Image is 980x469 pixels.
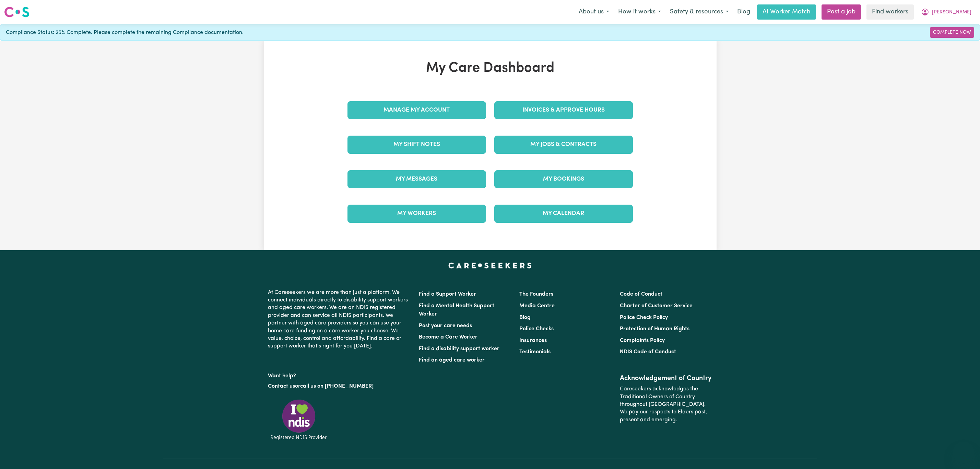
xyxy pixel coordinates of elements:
p: Want help? [268,369,411,380]
a: My Workers [347,205,486,222]
a: Post a job [822,4,861,20]
button: Safety & resources [665,5,733,19]
a: call us on [PHONE_NUMBER] [300,384,374,389]
a: The Founders [519,291,553,297]
button: About us [574,5,614,19]
a: Find a Support Worker [419,291,476,297]
a: Find a Mental Health Support Worker [419,303,494,317]
a: Media Centre [519,303,555,309]
a: Complete Now [930,27,974,38]
a: Police Check Policy [620,315,668,320]
p: or [268,380,411,393]
a: My Bookings [494,170,633,188]
a: My Jobs & Contracts [494,136,633,153]
a: Police Checks [519,326,554,332]
a: Find an aged care worker [419,357,485,363]
p: Careseekers acknowledges the Traditional Owners of Country throughout [GEOGRAPHIC_DATA]. We pay o... [620,382,712,426]
h1: My Care Dashboard [343,60,637,77]
p: At Careseekers we are more than just a platform. We connect individuals directly to disability su... [268,286,411,353]
a: Code of Conduct [620,291,662,297]
img: Registered NDIS provider [268,398,330,441]
a: Manage My Account [347,101,486,119]
iframe: Button to launch messaging window, conversation in progress [953,442,975,464]
a: Contact us [268,384,295,389]
a: Protection of Human Rights [620,326,689,332]
a: Careseekers logo [4,4,29,20]
h2: Acknowledgement of Country [620,374,712,382]
a: Charter of Customer Service [620,303,693,309]
a: My Calendar [494,205,633,222]
a: NDIS Code of Conduct [620,349,676,355]
a: Post your care needs [419,323,472,329]
a: Blog [733,4,754,20]
a: Insurances [519,338,547,343]
a: Find a disability support worker [419,346,499,352]
a: Find workers [866,4,914,20]
a: AI Worker Match [757,4,816,20]
a: Become a Care Worker [419,334,477,340]
a: Invoices & Approve Hours [494,101,633,119]
img: Careseekers logo [4,6,29,18]
a: My Messages [347,170,486,188]
a: Careseekers home page [448,263,532,268]
a: Complaints Policy [620,338,665,343]
button: My Account [917,5,976,19]
a: Blog [519,315,531,320]
a: Testimonials [519,349,551,355]
span: [PERSON_NAME] [932,9,971,16]
button: How it works [614,5,665,19]
span: Compliance Status: 25% Complete. Please complete the remaining Compliance documentation. [6,28,244,37]
a: My Shift Notes [347,136,486,153]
